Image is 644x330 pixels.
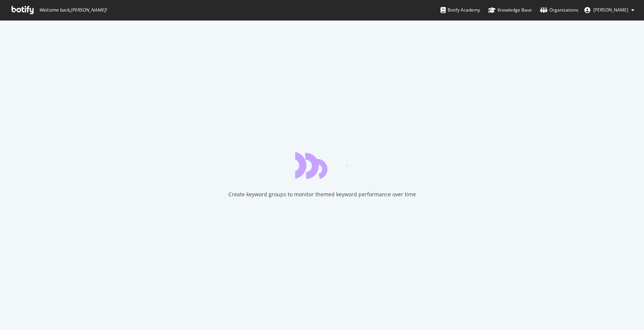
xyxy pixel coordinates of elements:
[295,152,349,179] div: animation
[488,6,532,14] div: Knowledge Base
[540,6,578,14] div: Organizations
[593,7,628,13] span: Chris Pitcher
[39,7,107,13] span: Welcome back, [PERSON_NAME] !
[228,191,416,198] div: Create keyword groups to monitor themed keyword performance over time
[441,6,480,14] div: Botify Academy
[578,4,640,16] button: [PERSON_NAME]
